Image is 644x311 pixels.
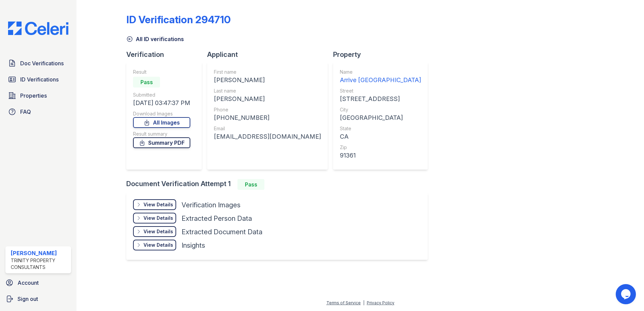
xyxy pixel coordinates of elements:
img: CE_Logo_Blue-a8612792a0a2168367f1c8372b55b34899dd931a85d93a1a3d3e32e68fde9ad4.png [3,22,74,35]
div: View Details [143,201,173,208]
a: Name Arrive [GEOGRAPHIC_DATA] [340,69,421,85]
div: Name [340,69,421,75]
div: [PERSON_NAME] [11,249,68,257]
div: Document Verification Attempt 1 [126,179,433,190]
div: Pass [133,77,160,88]
span: Properties [20,92,47,100]
div: [PERSON_NAME] [214,94,321,104]
div: Result [133,69,190,75]
div: Extracted Person Data [182,214,252,223]
div: Result summary [133,131,190,137]
div: | [363,300,364,305]
a: Properties [5,89,71,102]
div: CA [340,132,421,141]
div: Trinity Property Consultants [11,257,68,271]
div: 91361 [340,151,421,160]
div: Verification [126,50,207,59]
div: Verification Images [182,200,240,210]
span: FAQ [20,108,31,116]
div: Email [214,125,321,132]
a: FAQ [5,105,71,118]
div: Submitted [133,92,190,98]
div: [PHONE_NUMBER] [214,113,321,123]
div: [GEOGRAPHIC_DATA] [340,113,421,123]
div: First name [214,69,321,75]
div: Applicant [207,50,333,59]
a: Sign out [3,292,74,306]
span: ID Verifications [20,75,59,83]
div: [EMAIL_ADDRESS][DOMAIN_NAME] [214,132,321,141]
span: Account [18,279,39,287]
div: Insights [182,241,205,250]
div: Extracted Document Data [182,227,262,237]
a: ID Verifications [5,73,71,86]
a: All ID verifications [126,35,184,43]
div: Property [333,50,433,59]
div: [PERSON_NAME] [214,75,321,85]
div: Phone [214,106,321,113]
a: Terms of Service [326,300,361,305]
div: [STREET_ADDRESS] [340,94,421,104]
a: Account [3,276,74,289]
a: All Images [133,117,190,128]
span: Sign out [18,295,38,303]
div: State [340,125,421,132]
div: Zip [340,144,421,151]
div: [DATE] 03:47:37 PM [133,98,190,108]
a: Privacy Policy [367,300,394,305]
iframe: chat widget [616,284,637,304]
div: Pass [237,179,264,190]
div: View Details [143,228,173,235]
div: Arrive [GEOGRAPHIC_DATA] [340,75,421,85]
div: View Details [143,242,173,248]
div: City [340,106,421,113]
span: Doc Verifications [20,59,64,67]
div: Last name [214,88,321,94]
a: Summary PDF [133,137,190,148]
div: ID Verification 294710 [126,13,231,26]
div: View Details [143,215,173,221]
div: Street [340,88,421,94]
div: Download Images [133,110,190,117]
a: Doc Verifications [5,57,71,70]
